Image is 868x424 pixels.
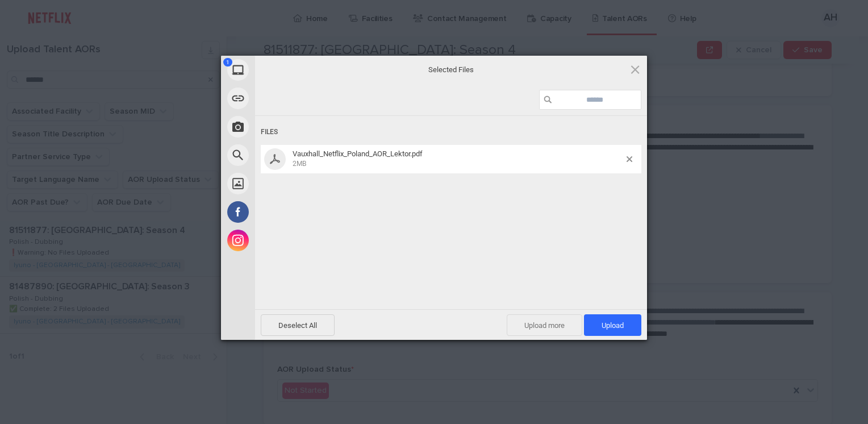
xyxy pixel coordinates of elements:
[629,63,641,76] span: Click here or hit ESC to close picker
[221,84,357,113] div: Link (URL)
[289,149,627,168] span: Vauxhall_Netflix_Poland_AOR_Lektor.pdf
[261,122,641,143] div: Files
[221,198,357,226] div: Facebook
[221,56,357,84] div: My Device
[602,321,624,330] span: Upload
[584,314,641,336] span: Upload
[337,65,565,75] span: Selected Files
[507,314,582,336] span: Upload more
[221,169,357,198] div: Unsplash
[293,149,423,158] span: Vauxhall_Netflix_Poland_AOR_Lektor.pdf
[293,160,306,168] span: 2MB
[221,113,357,141] div: Take Photo
[221,226,357,255] div: Instagram
[261,314,335,336] span: Deselect All
[223,58,232,66] span: 1
[221,141,357,169] div: Web Search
